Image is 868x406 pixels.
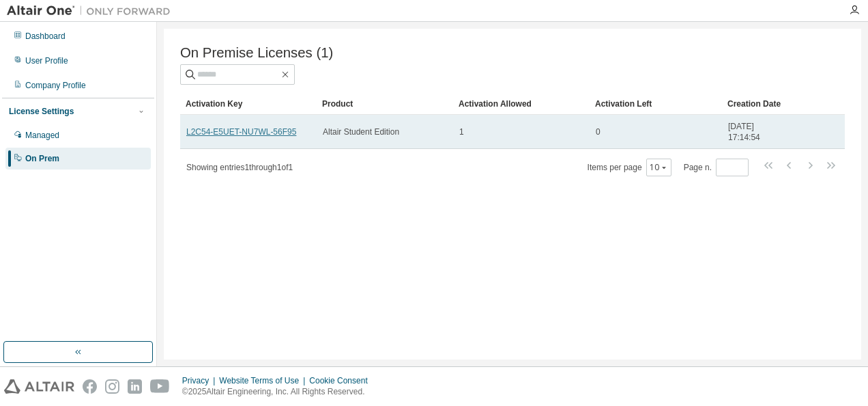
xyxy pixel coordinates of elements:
[595,93,717,115] div: Activation Left
[25,80,86,91] div: Company Profile
[596,126,601,137] span: 0
[25,130,59,141] div: Managed
[4,379,74,394] img: altair_logo.svg
[186,163,293,172] span: Showing entries 1 through 1 of 1
[459,93,584,115] div: Activation Allowed
[25,153,59,164] div: On Prem
[323,126,399,137] span: Altair Student Edition
[25,55,68,66] div: User Profile
[588,159,671,176] span: Items per page
[219,375,309,386] div: Website Terms of Use
[459,126,464,137] span: 1
[105,379,119,394] img: instagram.svg
[182,386,376,398] p: © 2025 Altair Engineering, Inc. All Rights Reserved.
[650,162,668,173] button: 10
[309,375,375,386] div: Cookie Consent
[727,93,785,115] div: Creation Date
[150,379,170,394] img: youtube.svg
[322,93,448,115] div: Product
[684,159,749,176] span: Page n.
[182,375,219,386] div: Privacy
[9,106,74,117] div: License Settings
[25,31,66,42] div: Dashboard
[728,121,784,143] span: [DATE] 17:14:54
[180,45,333,61] span: On Premise Licenses (1)
[128,379,142,394] img: linkedin.svg
[186,93,311,115] div: Activation Key
[7,4,177,18] img: Altair One
[83,379,97,394] img: facebook.svg
[186,127,296,137] a: L2C54-E5UET-NU7WL-56F95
